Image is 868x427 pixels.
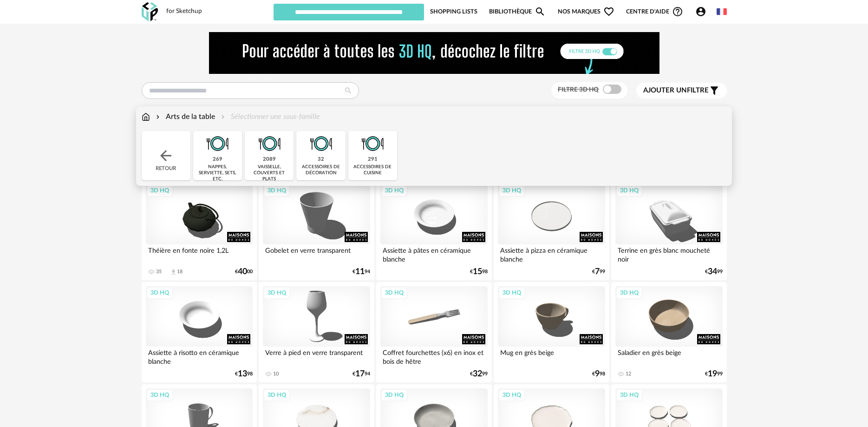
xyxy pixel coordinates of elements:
div: 3D HQ [381,287,408,299]
a: 3D HQ Assiette à pizza en céramique blanche €799 [494,180,609,280]
div: € 00 [235,269,253,275]
a: 3D HQ Gobelet en verre transparent €1194 [259,180,374,280]
img: fr [717,7,727,17]
div: 3D HQ [263,389,290,401]
span: Magnify icon [535,6,546,17]
div: 3D HQ [498,389,525,401]
span: Download icon [170,269,177,276]
div: 3D HQ [263,287,290,299]
span: 40 [238,269,247,275]
span: 15 [473,269,482,275]
div: Verre à pied en verre transparent [263,347,370,365]
span: filtre [643,86,709,95]
div: 35 [156,269,162,275]
div: Assiette à pâtes en céramique blanche [380,244,487,263]
span: 19 [708,371,717,377]
span: Heart Outline icon [603,6,614,17]
a: 3D HQ Terrine en grès blanc moucheté noir €3499 [611,180,726,280]
div: accessoires de cuisine [351,164,394,176]
a: 3D HQ Saladier en grès beige 12 €1999 [611,282,726,382]
div: Théière en fonte noire 1,2L [146,244,253,263]
div: for Sketchup [166,7,202,16]
div: accessoires de décoration [299,164,342,176]
div: nappes, serviette, sets, etc. [196,164,239,182]
div: € 99 [470,371,488,377]
div: 3D HQ [616,184,643,197]
div: Mug en grès beige [498,347,605,365]
a: 3D HQ Mug en grès beige €998 [494,282,609,382]
div: € 98 [592,371,605,377]
div: Coffret fourchettes (x6) en inox et bois de hêtre [380,347,487,365]
img: ArtTable.png [308,131,333,156]
div: 10 [273,371,279,377]
div: € 99 [592,269,605,275]
div: € 94 [352,269,370,275]
div: 32 [318,156,324,163]
button: Ajouter unfiltre Filter icon [636,83,727,99]
div: Assiette à risotto en céramique blanche [146,347,253,365]
div: 269 [213,156,222,163]
a: 3D HQ Coffret fourchettes (x6) en inox et bois de hêtre €3299 [376,282,491,382]
span: 11 [355,269,365,275]
span: Account Circle icon [695,6,711,17]
a: 3D HQ Verre à pied en verre transparent 10 €1794 [259,282,374,382]
div: 3D HQ [616,287,643,299]
img: svg+xml;base64,PHN2ZyB3aWR0aD0iMTYiIGhlaWdodD0iMTciIHZpZXdCb3g9IjAgMCAxNiAxNyIgZmlsbD0ibm9uZSIgeG... [142,112,150,122]
span: Nos marques [558,3,614,20]
div: 3D HQ [498,287,525,299]
img: ArtTable.png [205,131,230,156]
a: 3D HQ Théière en fonte noire 1,2L 35 Download icon 18 €4000 [142,180,257,280]
span: Help Circle Outline icon [672,6,683,17]
div: € 94 [352,371,370,377]
img: svg+xml;base64,PHN2ZyB3aWR0aD0iMTYiIGhlaWdodD0iMTYiIHZpZXdCb3g9IjAgMCAxNiAxNiIgZmlsbD0ibm9uZSIgeG... [154,112,162,122]
div: Arts de la table [154,112,215,122]
div: 291 [368,156,378,163]
a: Shopping Lists [430,3,477,20]
span: 7 [595,269,600,275]
img: svg+xml;base64,PHN2ZyB3aWR0aD0iMjQiIGhlaWdodD0iMjQiIHZpZXdCb3g9IjAgMCAyNCAyNCIgZmlsbD0ibm9uZSIgeG... [157,147,174,164]
div: € 99 [705,269,723,275]
div: 18 [177,269,183,275]
img: OXP [142,2,158,21]
div: 3D HQ [146,389,173,401]
div: Retour [142,131,190,180]
a: 3D HQ Assiette à pâtes en céramique blanche €1598 [376,180,491,280]
div: vaisselle, couverts et plats [248,164,291,182]
div: € 98 [235,371,253,377]
div: Assiette à pizza en céramique blanche [498,244,605,263]
span: 17 [355,371,365,377]
span: Ajouter un [643,87,687,94]
div: Gobelet en verre transparent [263,244,370,263]
span: 9 [595,371,600,377]
div: 3D HQ [146,184,173,197]
div: 3D HQ [263,184,290,197]
div: 3D HQ [498,184,525,197]
span: Centre d'aideHelp Circle Outline icon [626,6,683,17]
a: BibliothèqueMagnify icon [489,3,546,20]
div: 3D HQ [381,389,408,401]
span: 13 [238,371,247,377]
span: Filter icon [709,85,720,96]
div: € 99 [705,371,723,377]
div: 3D HQ [146,287,173,299]
span: Account Circle icon [695,6,706,17]
div: € 98 [470,269,488,275]
img: ArtTable.png [257,131,282,156]
a: 3D HQ Assiette à risotto en céramique blanche €1398 [142,282,257,382]
span: Filtre 3D HQ [558,86,599,93]
div: Terrine en grès blanc moucheté noir [615,244,722,263]
div: 3D HQ [381,184,408,197]
img: FILTRE%20HQ%20NEW_V1%20(4).gif [209,32,659,74]
div: 12 [626,371,631,377]
span: 32 [473,371,482,377]
div: Saladier en grès beige [615,347,722,365]
span: 34 [708,269,717,275]
div: 2089 [263,156,276,163]
div: 3D HQ [616,389,643,401]
img: ArtTable.png [360,131,385,156]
